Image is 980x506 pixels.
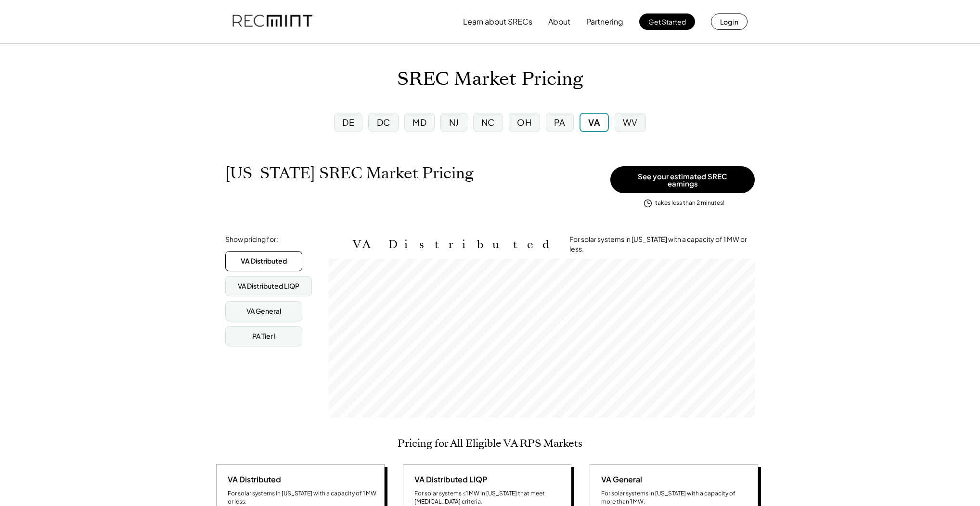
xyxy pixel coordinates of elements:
[569,235,755,253] div: For solar systems in [US_STATE] with a capacity of 1 MW or less.
[449,116,459,128] div: NJ
[353,238,555,252] h2: VA Distributed
[397,68,583,91] h1: SREC Market Pricing
[224,474,281,485] div: VA Distributed
[413,116,426,128] div: MD
[548,12,570,31] button: About
[225,164,474,183] h1: [US_STATE] SREC Market Pricing
[238,281,299,291] div: VA Distributed LIQP
[241,256,287,266] div: VA Distributed
[414,490,564,506] div: For solar systems ≤1 MW in [US_STATE] that meet [MEDICAL_DATA] criteria.
[639,13,695,30] button: Get Started
[398,437,582,450] h2: Pricing for All Eligible VA RPS Markets
[342,116,354,128] div: DE
[711,13,748,30] button: Log in
[517,116,531,128] div: OH
[586,12,623,31] button: Partnering
[228,490,377,506] div: For solar systems in [US_STATE] with a capacity of 1 MW or less.
[411,474,487,485] div: VA Distributed LIQP
[601,490,750,506] div: For solar systems in [US_STATE] with a capacity of more than 1 MW.
[623,116,638,128] div: WV
[377,116,390,128] div: DC
[225,235,278,244] div: Show pricing for:
[232,5,312,38] img: recmint-logotype%403x.png
[463,12,532,31] button: Learn about SRECs
[588,116,600,128] div: VA
[655,199,724,207] div: takes less than 2 minutes!
[246,306,281,316] div: VA General
[610,166,755,193] button: See your estimated SREC earnings
[481,116,495,128] div: NC
[554,116,566,128] div: PA
[597,474,642,485] div: VA General
[252,332,276,341] div: PA Tier I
